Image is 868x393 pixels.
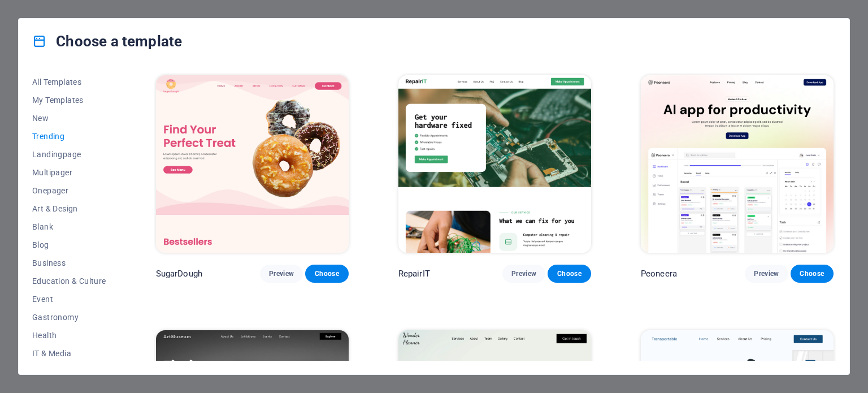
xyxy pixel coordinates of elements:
[32,77,106,87] span: All Templates
[502,265,545,283] button: Preview
[32,132,106,141] span: Trending
[32,127,106,145] button: Trending
[32,163,106,182] button: Multipager
[32,236,106,254] button: Blog
[641,75,834,253] img: Peoneera
[156,268,202,279] p: SugarDough
[32,331,106,340] span: Health
[32,222,106,231] span: Blank
[32,272,106,290] button: Education & Culture
[305,265,348,283] button: Choose
[32,218,106,236] button: Blank
[32,308,106,326] button: Gastronomy
[32,349,106,358] span: IT & Media
[511,269,536,278] span: Preview
[32,240,106,249] span: Blog
[32,254,106,272] button: Business
[32,73,106,91] button: All Templates
[269,269,294,278] span: Preview
[32,186,106,195] span: Onepager
[32,277,106,286] span: Education & Culture
[32,32,182,50] h4: Choose a template
[800,269,824,278] span: Choose
[754,269,779,278] span: Preview
[314,269,339,278] span: Choose
[32,150,106,159] span: Landingpage
[548,265,591,283] button: Choose
[32,145,106,163] button: Landingpage
[32,313,106,322] span: Gastronomy
[557,269,581,278] span: Choose
[32,182,106,200] button: Onepager
[32,204,106,213] span: Art & Design
[791,265,834,283] button: Choose
[398,268,430,279] p: RepairIT
[32,326,106,344] button: Health
[32,91,106,109] button: My Templates
[641,268,677,279] p: Peoneera
[32,96,106,105] span: My Templates
[398,75,591,253] img: RepairIT
[32,344,106,362] button: IT & Media
[32,168,106,177] span: Multipager
[32,109,106,127] button: New
[156,75,349,253] img: SugarDough
[260,265,303,283] button: Preview
[32,295,106,304] span: Event
[32,114,106,123] span: New
[32,200,106,218] button: Art & Design
[32,258,106,267] span: Business
[32,290,106,308] button: Event
[745,265,788,283] button: Preview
